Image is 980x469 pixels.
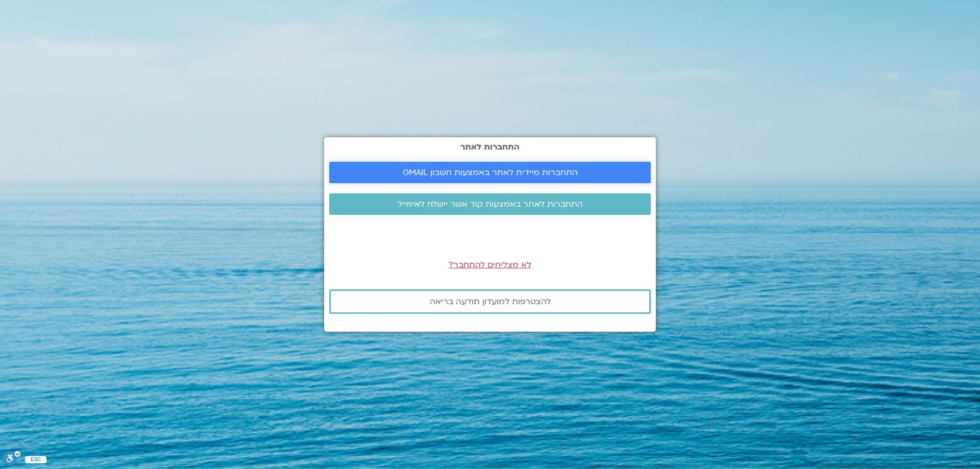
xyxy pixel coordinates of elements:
[398,200,583,209] span: התחברות לאתר באמצעות קוד אשר יישלח לאימייל
[329,289,651,314] a: להצטרפות למועדון תודעה בריאה
[329,142,651,152] h2: התחברות לאתר
[329,162,651,183] a: התחברות מיידית לאתר באמצעות חשבון GMAIL
[430,297,551,306] span: להצטרפות למועדון תודעה בריאה
[403,168,578,177] span: התחברות מיידית לאתר באמצעות חשבון GMAIL
[449,259,531,270] a: לא מצליחים להתחבר?
[329,193,651,215] a: התחברות לאתר באמצעות קוד אשר יישלח לאימייל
